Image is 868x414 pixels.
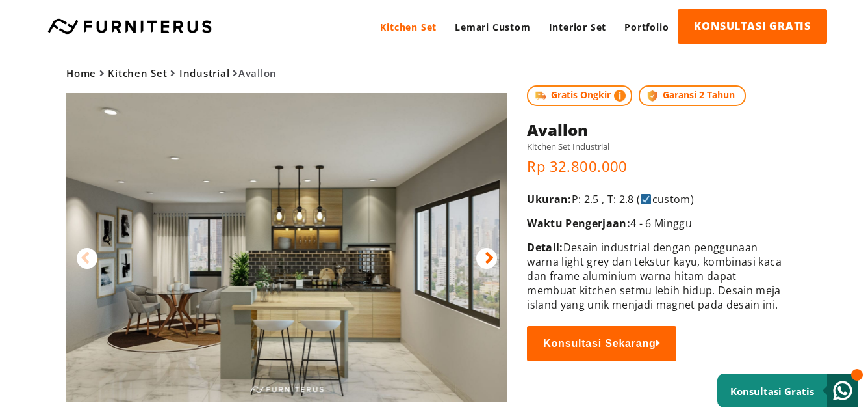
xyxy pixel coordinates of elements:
span: Avallon [66,66,277,79]
a: Kitchen Set [371,9,446,45]
img: Avallon Kitchen Set Industrial by Furniterus [66,93,507,402]
h5: Kitchen Set Industrial [527,141,784,152]
a: Industrial [179,66,230,79]
a: Home [66,66,96,79]
p: 4 - 6 Minggu [527,216,784,230]
h1: Avallon [527,119,784,141]
a: Lemari Custom [446,9,539,45]
p: Rp 32.800.000 [527,156,784,176]
a: Portfolio [615,9,678,45]
p: P: 2.5 , T: 2.8 ( custom) [527,192,784,206]
span: Detail: [527,240,563,255]
img: protect.png [645,89,659,103]
a: Konsultasi Gratis [717,374,858,407]
a: Kitchen Set [108,66,167,79]
span: Gratis Ongkir [527,85,632,106]
img: info-colored.png [614,89,626,103]
a: KONSULTASI GRATIS [678,9,827,44]
span: Ukuran: [527,192,571,206]
a: Interior Set [540,9,616,45]
img: ☑ [641,194,651,204]
span: Garansi 2 Tahun [639,85,746,106]
img: shipping.jpg [533,89,548,103]
span: Waktu Pengerjaan: [527,216,630,230]
small: Konsultasi Gratis [730,385,814,398]
button: Konsultasi Sekarang [527,326,676,361]
p: Desain industrial dengan penggunaan warna light grey dan tekstur kayu, kombinasi kaca dan frame a... [527,240,784,312]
